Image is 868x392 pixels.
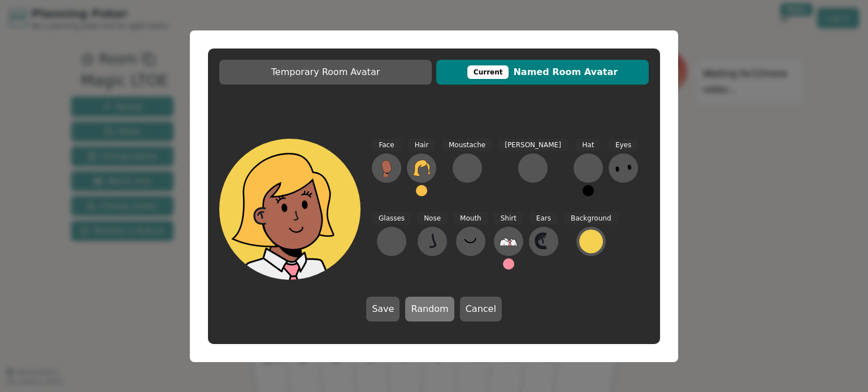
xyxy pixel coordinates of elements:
[575,139,601,152] span: Hat
[436,60,649,85] button: CurrentNamed Room Avatar
[467,65,509,79] div: This avatar will be displayed in dedicated rooms
[372,212,411,225] span: Glasses
[372,139,401,152] span: Face
[498,139,568,152] span: [PERSON_NAME]
[609,139,638,152] span: Eyes
[225,65,426,79] span: Temporary Room Avatar
[442,65,643,79] span: Named Room Avatar
[408,139,436,152] span: Hair
[530,212,558,225] span: Ears
[564,212,618,225] span: Background
[442,139,492,152] span: Moustache
[494,212,523,225] span: Shirt
[219,60,432,85] button: Temporary Room Avatar
[366,297,400,321] button: Save
[405,297,454,321] button: Random
[460,297,502,321] button: Cancel
[453,212,488,225] span: Mouth
[417,212,448,225] span: Nose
